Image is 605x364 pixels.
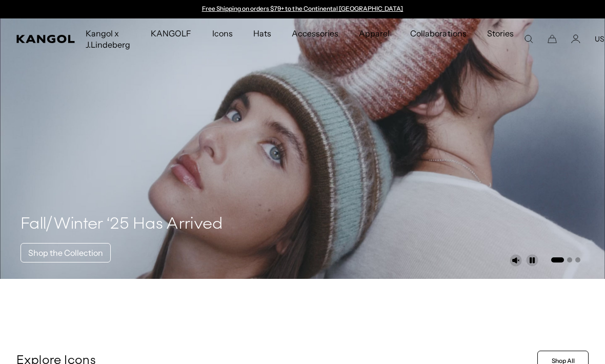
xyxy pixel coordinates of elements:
[477,18,524,59] a: Stories
[202,5,404,12] a: Free Shipping on orders $79+ to the Continental [GEOGRAPHIC_DATA]
[212,18,233,48] span: Icons
[21,214,223,235] h4: Fall/Winter ‘25 Has Arrived
[197,5,408,13] div: 1 of 2
[253,18,271,48] span: Hats
[510,254,522,267] button: Unmute
[151,18,191,48] span: KANGOLF
[243,18,281,48] a: Hats
[550,255,580,264] ul: Select a slide to show
[410,18,466,48] span: Collaborations
[197,5,408,13] slideshow-component: Announcement bar
[551,257,564,262] button: Go to slide 1
[75,18,140,59] a: Kangol x J.Lindeberg
[202,18,243,48] a: Icons
[349,18,400,48] a: Apparel
[400,18,476,48] a: Collaborations
[16,35,75,43] a: Kangol
[487,18,514,59] span: Stories
[21,243,111,262] a: Shop the Collection
[86,18,130,59] span: Kangol x J.Lindeberg
[524,34,533,44] summary: Search here
[197,5,408,13] div: Announcement
[292,18,338,48] span: Accessories
[567,257,572,262] button: Go to slide 2
[526,254,538,267] button: Pause
[140,18,201,48] a: KANGOLF
[359,18,390,48] span: Apparel
[571,34,580,44] a: Account
[575,257,580,262] button: Go to slide 3
[548,34,557,44] button: Cart
[281,18,349,48] a: Accessories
